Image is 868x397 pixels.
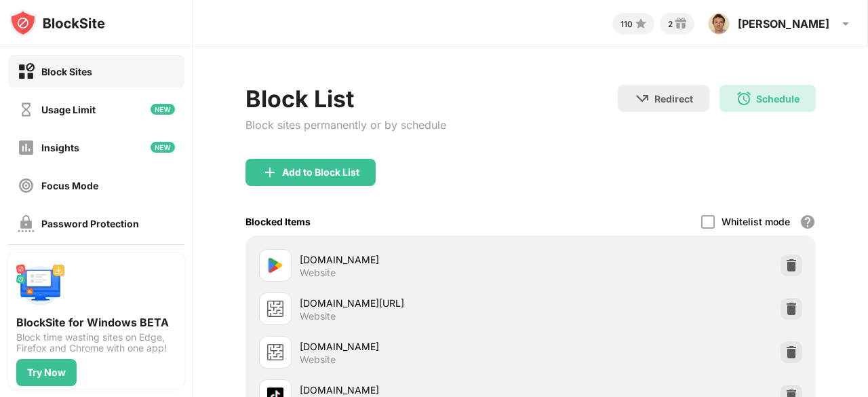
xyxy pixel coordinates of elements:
[738,17,829,31] div: [PERSON_NAME]
[245,118,446,132] div: Block sites permanently or by schedule
[300,267,336,279] div: Website
[267,344,283,360] img: favicons
[300,296,531,310] div: [DOMAIN_NAME][URL]
[620,19,633,29] div: 110
[41,66,92,77] div: Block Sites
[654,93,693,105] div: Redirect
[282,167,359,178] div: Add to Block List
[16,332,176,354] div: Block time wasting sites on Edge, Firefox and Chrome with one app!
[300,339,531,354] div: [DOMAIN_NAME]
[41,142,79,153] div: Insights
[673,16,689,32] img: reward-small.svg
[267,301,283,317] img: favicons
[151,104,175,115] img: new-icon.svg
[708,13,730,35] img: ACg8ocJMRd2qmzF7EzxLXp_sX-eeo1Yljr7EE-4aMU7qsN_yn8s-Xd_q=s96-c
[245,216,311,227] div: Blocked Items
[300,252,531,267] div: [DOMAIN_NAME]
[267,257,283,273] img: favicons
[18,215,35,232] img: password-protection-off.svg
[300,383,531,397] div: [DOMAIN_NAME]
[151,142,175,153] img: new-icon.svg
[9,10,105,37] img: logo-blocksite.svg
[27,367,66,378] div: Try Now
[41,104,96,115] div: Usage Limit
[668,19,673,29] div: 2
[633,16,649,32] img: points-small.svg
[300,310,336,322] div: Website
[16,261,65,310] img: push-desktop.svg
[16,316,176,329] div: BlockSite for Windows BETA
[18,177,35,194] img: focus-off.svg
[41,218,139,229] div: Password Protection
[756,93,800,105] div: Schedule
[18,139,35,156] img: insights-off.svg
[18,101,35,118] img: time-usage-off.svg
[18,63,35,80] img: block-on.svg
[300,354,336,366] div: Website
[245,85,446,113] div: Block List
[41,180,98,191] div: Focus Mode
[722,216,790,227] div: Whitelist mode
